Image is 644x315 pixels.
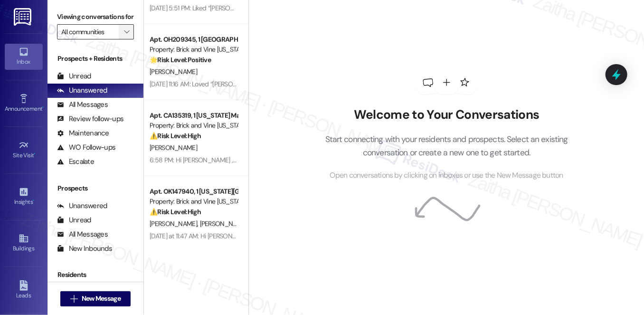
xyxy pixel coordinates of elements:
button: New Message [60,291,131,306]
h2: Welcome to Your Conversations [311,107,582,123]
img: ResiDesk Logo [14,8,33,26]
div: Unanswered [57,201,107,211]
div: Prospects [47,183,143,193]
div: All Messages [57,229,108,239]
div: Property: Brick and Vine [US_STATE][GEOGRAPHIC_DATA] [150,197,237,207]
p: Start connecting with your residents and prospects. Select an existing conversation or create a n... [311,133,582,160]
span: • [34,151,36,157]
div: Property: Brick and Vine [US_STATE] [150,121,237,131]
a: Inbox [5,44,43,69]
div: Maintenance [57,128,109,138]
span: [PERSON_NAME] [200,220,247,228]
span: Open conversations by clicking on inboxes or use the New Message button [330,170,563,181]
div: Unread [57,215,91,225]
a: Insights • [5,184,43,210]
div: Residents [47,270,143,280]
div: Unread [57,71,91,81]
strong: ⚠️ Risk Level: High [150,132,201,140]
i:  [124,28,129,36]
a: Site Visit • [5,137,43,163]
div: Escalate [57,157,94,167]
span: New Message [82,294,121,304]
div: Apt. OK147940, 1 [US_STATE][GEOGRAPHIC_DATA] [150,187,237,197]
input: All communities [61,24,119,39]
span: • [33,197,34,204]
div: Apt. CA135319, 1 [US_STATE] Market [150,111,237,121]
div: Property: Brick and Vine [US_STATE] [150,45,237,55]
div: Review follow-ups [57,114,123,124]
div: WO Follow-ups [57,143,115,153]
span: [PERSON_NAME] [150,220,200,228]
span: • [42,104,44,111]
strong: ⚠️ Risk Level: High [150,208,201,216]
a: Buildings [5,230,43,256]
div: Apt. OH209345, 1 [GEOGRAPHIC_DATA] [150,35,237,45]
span: [PERSON_NAME] [150,67,197,76]
strong: 🌟 Risk Level: Positive [150,56,211,64]
div: New Inbounds [57,244,112,254]
a: Leads [5,277,43,303]
span: [PERSON_NAME] [150,143,197,152]
div: Prospects + Residents [47,54,143,64]
i:  [70,295,77,303]
div: Unanswered [57,86,107,95]
label: Viewing conversations for [57,10,134,24]
div: All Messages [57,100,108,110]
